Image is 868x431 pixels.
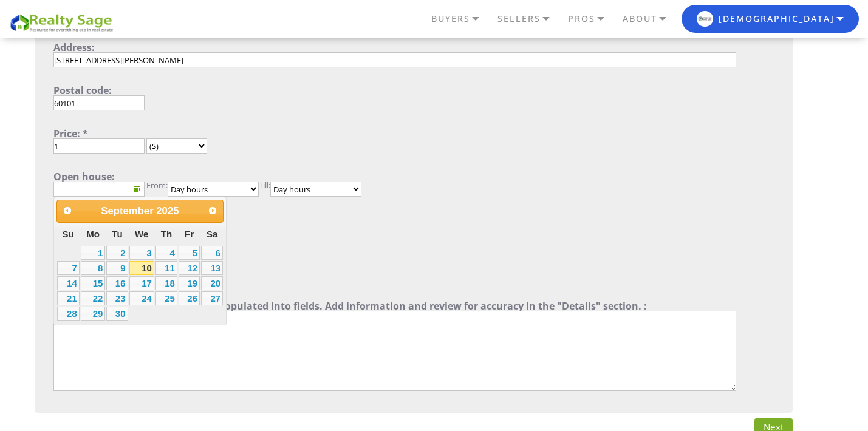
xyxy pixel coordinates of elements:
[155,291,177,305] a: 25
[106,261,128,275] a: 9
[53,182,736,197] div: From: Till:
[428,8,494,29] a: BUYERS
[53,42,736,52] div: Address:
[135,229,148,239] span: Wednesday
[57,276,80,290] a: 14
[53,129,736,138] div: Price: *
[129,291,154,305] a: 24
[101,205,153,217] span: September
[53,215,736,225] div: Available from:
[155,276,177,290] a: 18
[201,276,223,290] a: 20
[53,258,736,268] div: Property size:
[112,229,122,239] span: Tuesday
[208,206,217,215] span: Next
[106,246,128,260] a: 2
[155,246,177,260] a: 4
[494,8,565,29] a: SELLERS
[185,229,194,239] span: Friday
[106,276,128,290] a: 16
[682,5,859,33] button: RS user logo [DEMOGRAPHIC_DATA]
[179,291,200,305] a: 26
[81,307,106,321] a: 29
[203,202,222,220] a: Next
[63,229,74,239] span: Sunday
[129,182,145,197] button: ...
[129,261,154,275] a: 10
[201,291,223,305] a: 27
[207,229,217,239] span: Saturday
[57,291,80,305] a: 21
[161,229,172,239] span: Thursday
[53,86,736,95] div: Postal code:
[63,206,72,215] span: Prev
[155,261,177,275] a: 11
[81,246,106,260] a: 1
[201,261,223,275] a: 13
[57,307,80,321] a: 28
[129,246,154,260] a: 3
[179,246,200,260] a: 5
[129,276,154,290] a: 17
[201,246,223,260] a: 6
[58,202,77,220] a: Prev
[53,172,736,182] div: Open house:
[53,301,736,311] div: If applicable, content will be auto-populated into fields. Add information and review for accurac...
[565,8,620,29] a: PROS
[9,12,118,33] img: REALTY SAGE
[179,261,200,275] a: 12
[57,261,80,275] a: 7
[106,307,128,321] a: 30
[179,276,200,290] a: 19
[156,205,179,217] span: 2025
[81,261,106,275] a: 8
[620,8,682,29] a: ABOUT
[697,11,713,27] img: RS user logo
[106,291,128,305] a: 23
[81,276,106,290] a: 15
[81,291,106,305] a: 22
[86,229,100,239] span: Monday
